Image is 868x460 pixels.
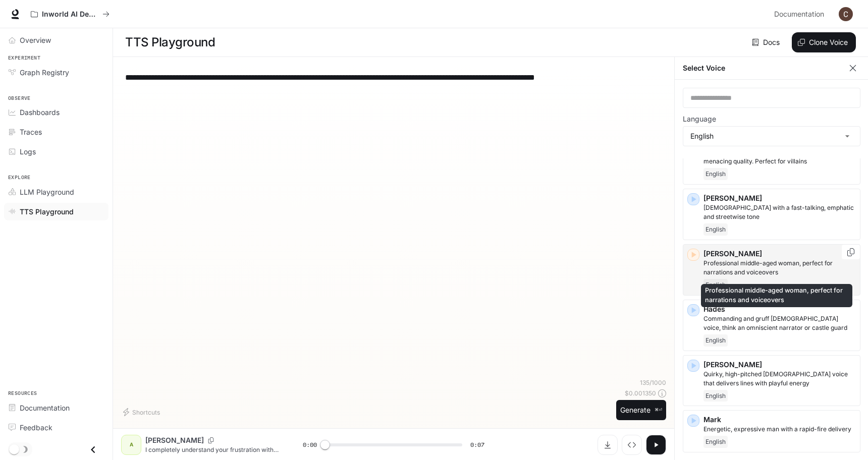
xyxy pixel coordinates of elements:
p: 135 / 1000 [640,378,666,387]
img: User avatar [839,7,853,21]
span: English [703,436,728,448]
div: English [683,127,860,146]
button: Copy Voice ID [204,437,218,443]
a: Logs [4,143,108,160]
p: Energetic, expressive man with a rapid-fire delivery [703,425,856,434]
a: Documentation [770,4,832,24]
button: Inspect [622,435,642,455]
p: Commanding and gruff male voice, think an omniscient narrator or castle guard [703,314,856,332]
p: ⌘⏎ [655,407,662,413]
span: 0:07 [470,440,484,450]
span: Overview [20,35,51,45]
p: Language [683,116,716,123]
span: Graph Registry [20,67,69,78]
p: Professional middle-aged woman, perfect for narrations and voiceovers [703,259,856,277]
a: Feedback [4,419,108,436]
a: LLM Playground [4,183,108,201]
p: Male with a fast-talking, emphatic and streetwise tone [703,203,856,221]
span: English [703,390,728,402]
span: 0:00 [303,440,317,450]
p: [PERSON_NAME] [703,193,856,203]
button: Download audio [598,435,618,455]
span: Traces [20,127,42,137]
button: All workspaces [26,4,114,24]
a: Dashboards [4,103,108,121]
span: Documentation [774,8,824,21]
button: Shortcuts [121,404,164,420]
a: Traces [4,123,108,141]
span: Logs [20,146,36,157]
a: Graph Registry [4,64,108,81]
a: Overview [4,31,108,49]
p: I completely understand your frustration with this situation. Let me look into your account detai... [145,445,279,454]
button: Copy Voice ID [846,248,856,256]
button: User avatar [836,4,856,24]
span: LLM Playground [20,187,74,197]
p: [PERSON_NAME] [145,435,204,445]
span: Feedback [20,422,52,433]
button: Close drawer [82,439,104,460]
span: English [703,168,728,180]
button: Clone Voice [792,32,856,52]
p: Hades [703,304,856,314]
span: TTS Playground [20,206,74,217]
p: [PERSON_NAME] [703,360,856,370]
div: A [123,437,139,453]
p: $ 0.001350 [625,389,656,397]
a: TTS Playground [4,203,108,220]
p: [PERSON_NAME] [703,249,856,259]
span: Documentation [20,402,70,413]
button: Generate⌘⏎ [616,400,666,421]
p: Inworld AI Demos [42,10,98,19]
span: Dark mode toggle [9,443,19,454]
a: Docs [750,32,784,52]
span: English [703,334,728,347]
span: English [703,223,728,236]
p: Quirky, high-pitched female voice that delivers lines with playful energy [703,370,856,388]
span: Dashboards [20,107,60,118]
h1: TTS Playground [125,32,215,52]
p: Mark [703,415,856,425]
a: Documentation [4,399,108,417]
div: Professional middle-aged woman, perfect for narrations and voiceovers [701,284,852,307]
